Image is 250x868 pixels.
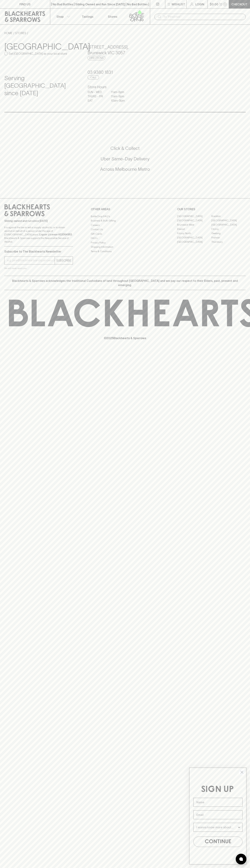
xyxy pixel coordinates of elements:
[177,240,211,244] a: [GEOGRAPHIC_DATA]
[201,785,234,794] span: SIGN UP
[82,14,93,19] p: Tastings
[177,223,211,227] a: Brunswick West
[91,232,159,236] a: Gift Cards
[4,31,13,35] a: HOME
[172,2,185,6] p: Wishlist
[100,9,125,24] a: Stores
[177,231,211,236] a: Fitzroy North
[91,219,159,223] a: Business & Bulk Gifting
[4,41,79,51] h3: [GEOGRAPHIC_DATA]
[88,94,105,98] p: THURS - FRI
[177,218,211,223] a: [GEOGRAPHIC_DATA]
[237,823,241,832] button: Show Options
[15,31,26,35] a: STORES
[4,145,246,151] h5: Click & Collect
[56,258,71,263] p: SUBSCRIBE
[211,236,246,240] a: Prahran
[177,214,211,218] a: [GEOGRAPHIC_DATA]
[193,837,242,847] button: CONTINUE
[19,2,31,6] p: FIND US
[4,249,73,254] p: Subscribe to The Blackhearts Newsletter
[91,227,159,232] a: Contact Us
[111,98,129,103] p: 10am - 9pm
[177,236,211,240] a: [GEOGRAPHIC_DATA]
[91,236,159,240] a: FAQ's
[231,2,247,6] p: Checkout
[39,233,72,236] strong: Liquor License #32064953
[91,240,159,245] a: Privacy Policy
[177,207,246,211] p: OUR STORES
[239,857,243,861] img: bubble-icon
[56,14,64,19] p: Shop
[239,769,245,775] button: Close dialog
[108,14,117,19] p: Stores
[88,56,105,60] a: Directions
[211,214,246,218] a: Braddon
[88,84,162,90] h6: Store Hours
[91,223,159,227] a: Careers
[4,166,246,172] h5: Across Melbourne Metro
[211,231,246,236] a: Geelong
[163,14,243,20] input: Try "Pinot noir"
[193,810,242,819] input: Email
[50,9,75,24] button: Shop
[195,2,204,6] p: Login
[88,44,162,56] h5: [STREET_ADDRESS] , Brunswick VIC 3057
[4,266,73,270] p: We will never spam you
[186,764,250,868] div: FLYOUT Form
[211,240,246,244] a: Thornbury
[193,798,242,807] input: Name
[196,823,237,832] input: I wanna know more about...
[91,214,159,218] a: Bottle Drop FAQ's
[91,207,159,211] p: OTHER AREAS
[111,94,129,98] p: 11am - 9pm
[211,223,246,227] a: [GEOGRAPHIC_DATA]
[88,75,99,79] a: Call
[88,69,162,75] h5: 03 9380 1831
[211,227,246,231] a: Fitzroy
[7,279,243,287] p: Blackhearts & Sparrows acknowledges the traditional Custodians of land throughout [GEOGRAPHIC_DAT...
[91,249,159,253] a: Terms & Conditions
[111,90,129,94] p: 11am - 8pm
[7,258,55,263] input: e.g. jane@blackheartsandsparrows.com.au
[4,131,246,191] div: Call to action block
[224,3,226,5] p: 0
[75,9,100,24] a: Tastings
[211,218,246,223] a: [GEOGRAPHIC_DATA]
[9,51,67,56] p: Set [GEOGRAPHIC_DATA] as your local store
[4,226,73,243] p: It is against the law to sell or supply alcohol to, or to obtain alcohol on behalf of a person un...
[88,90,105,94] p: SUN - WED
[4,219,73,223] p: Sibling owned and run since [DATE]
[88,98,105,103] p: SAT
[177,227,211,231] a: Elwood
[4,74,79,97] h4: Serving [GEOGRAPHIC_DATA] since [DATE]
[210,2,218,6] p: $0.00
[4,156,246,162] h5: Uber Same-Day Delivery
[91,245,159,249] a: Shipping Information
[55,257,73,264] button: SUBSCRIBE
